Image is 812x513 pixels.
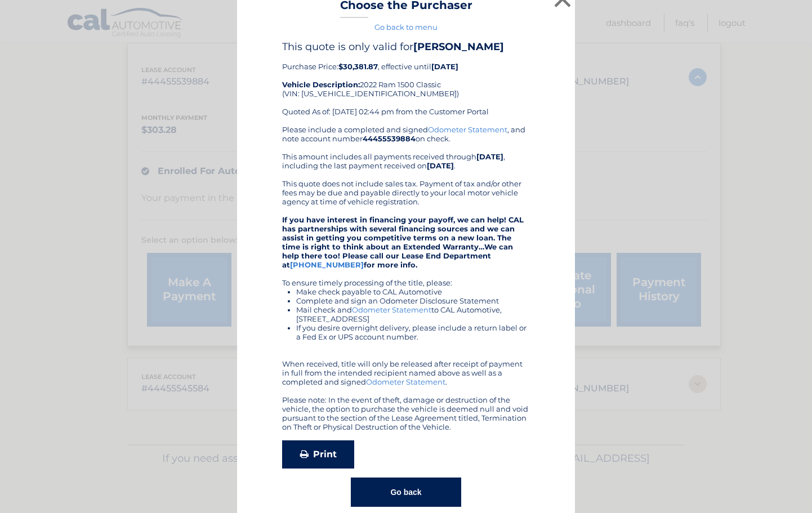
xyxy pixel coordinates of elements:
a: [PHONE_NUMBER] [290,260,364,269]
button: Go back [351,478,461,507]
li: Mail check and to CAL Automotive, [STREET_ADDRESS] [296,305,530,323]
div: Please include a completed and signed , and note account number on check. This amount includes al... [282,125,530,431]
li: If you desire overnight delivery, please include a return label or a Fed Ex or UPS account number. [296,323,530,341]
h4: This quote is only valid for [282,41,530,53]
li: Complete and sign an Odometer Disclosure Statement [296,296,530,305]
a: Odometer Statement [366,377,445,386]
div: Purchase Price: , effective until 2022 Ram 1500 Classic (VIN: [US_VEHICLE_IDENTIFICATION_NUMBER])... [282,41,530,125]
b: [DATE] [476,152,503,161]
li: Make check payable to CAL Automotive [296,287,530,296]
a: Go back to menu [374,23,438,32]
b: [PERSON_NAME] [413,41,504,53]
b: 44455539884 [363,134,416,143]
a: Odometer Statement [352,305,431,314]
a: Odometer Statement [428,125,507,134]
strong: Vehicle Description: [282,80,360,89]
b: $30,381.87 [338,62,378,71]
strong: If you have interest in financing your payoff, we can help! CAL has partnerships with several fin... [282,215,524,269]
b: [DATE] [431,62,458,71]
a: Print [282,440,354,469]
b: [DATE] [427,161,454,170]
